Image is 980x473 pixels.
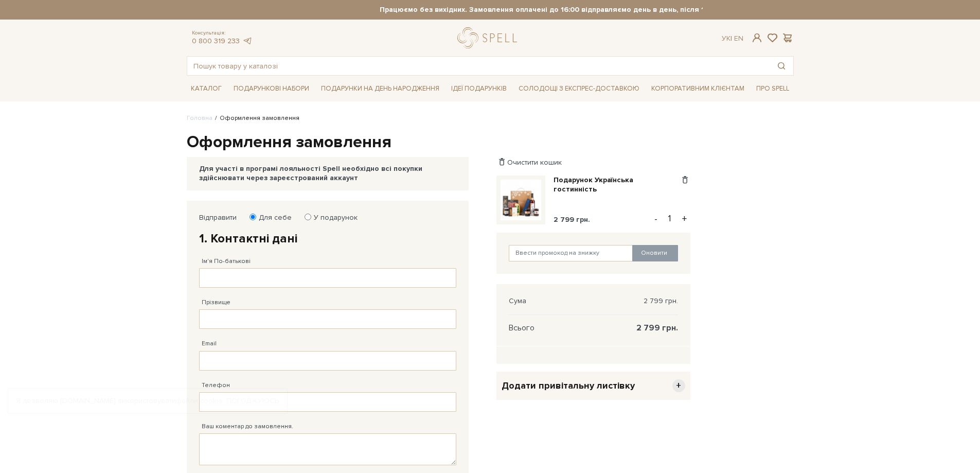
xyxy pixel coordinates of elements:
span: 2 799 грн. [644,296,678,306]
label: Відправити [199,213,237,222]
span: 2 799 грн. [636,323,678,332]
a: logo [457,27,522,48]
input: Пошук товару у каталозі [187,57,770,75]
div: Я дозволяю [DOMAIN_NAME] використовувати [8,396,287,406]
label: У подарунок [307,213,358,222]
div: Ук [722,34,743,43]
span: Про Spell [752,81,793,97]
strong: Працюємо без вихідних. Замовлення оплачені до 16:00 відправляємо день в день, після 16:00 - насту... [278,5,885,14]
a: Погоджуюсь [226,396,279,406]
span: Додати привітальну листівку [502,380,635,392]
a: Головна [187,114,212,122]
a: Корпоративним клієнтам [647,80,749,97]
a: файли cookie [176,396,223,405]
span: + [672,379,685,392]
button: Пошук товару у каталозі [770,57,793,75]
label: Email [202,339,217,348]
a: telegram [242,37,253,45]
input: Для себе [250,214,256,220]
h1: Оформлення замовлення [187,132,794,153]
label: Ім'я По-батькові [202,257,251,266]
button: Оновити [632,245,678,261]
span: | [730,34,732,43]
span: Всього [509,323,534,332]
label: Ваш коментар до замовлення. [202,422,293,431]
button: - [651,211,661,226]
button: + [679,211,690,226]
input: У подарунок [305,214,311,220]
span: Каталог [187,81,226,97]
span: Сума [509,296,526,306]
span: Подарункові набори [229,81,313,97]
a: En [734,34,743,43]
span: 2 799 грн. [554,215,590,224]
span: Подарунки на День народження [317,81,443,97]
div: Очистити кошик [496,157,690,167]
div: Для участі в програмі лояльності Spell необхідно всі покупки здійснювати через зареєстрований акк... [199,164,456,183]
label: Для себе [252,213,292,222]
li: Оформлення замовлення [212,114,299,123]
a: 0 800 319 233 [192,37,240,45]
label: Прізвище [202,298,230,307]
a: Солодощі з експрес-доставкою [514,80,644,97]
h2: 1. Контактні дані [199,231,456,247]
span: Ідеї подарунків [447,81,511,97]
label: Телефон [202,381,230,390]
input: Ввести промокод на знижку [509,245,633,261]
span: Консультація: [192,30,253,37]
a: Подарунок Українська гостинність [554,176,680,194]
img: Подарунок Українська гостинність [501,180,542,221]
